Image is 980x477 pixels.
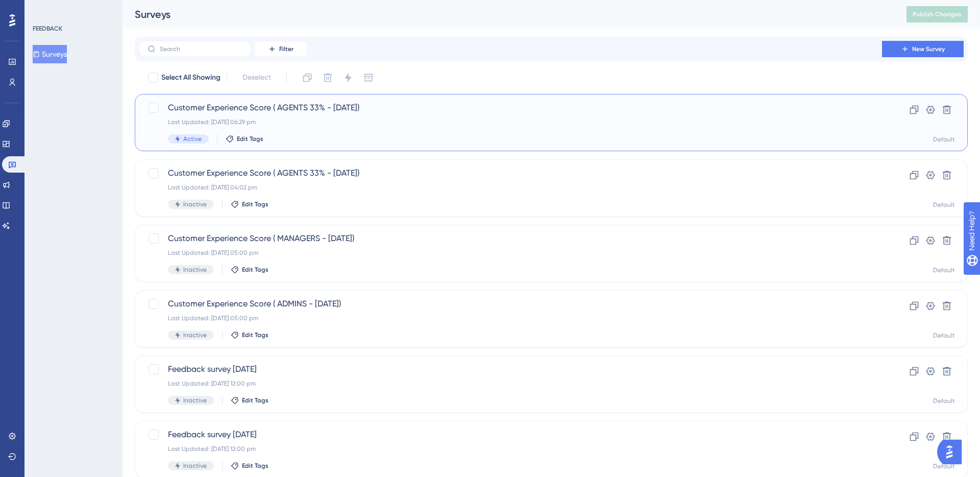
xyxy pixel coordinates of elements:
span: Inactive [183,396,207,404]
span: Edit Tags [242,396,268,404]
span: Edit Tags [242,266,268,274]
span: Feedback survey [DATE] [168,428,853,441]
div: Last Updated: [DATE] 12:00 pm [168,445,853,453]
span: Filter [279,45,293,53]
div: Default [933,331,955,340]
span: Customer Experience Score ( ADMINS - [DATE]) [168,298,853,310]
div: Default [933,462,955,470]
button: Deselect [233,68,280,87]
iframe: UserGuiding AI Assistant Launcher [937,437,968,467]
div: Surveys [135,7,881,21]
span: New Survey [912,45,945,53]
div: Default [933,397,955,405]
div: FEEDBACK [33,25,62,33]
span: Publish Changes [913,10,962,18]
div: Last Updated: [DATE] 05:00 pm [168,314,853,322]
button: Edit Tags [231,396,268,404]
div: Last Updated: [DATE] 06:29 pm [168,118,853,126]
button: Edit Tags [231,462,268,470]
span: Customer Experience Score ( MANAGERS - [DATE]) [168,232,853,245]
div: Last Updated: [DATE] 05:00 pm [168,249,853,257]
span: Inactive [183,331,207,339]
button: Edit Tags [231,331,268,339]
span: Edit Tags [242,462,268,470]
div: Default [933,201,955,209]
span: Feedback survey [DATE] [168,363,853,375]
button: Surveys [33,45,67,63]
button: Edit Tags [231,200,268,208]
button: Edit Tags [226,135,263,143]
div: Default [933,266,955,274]
span: Edit Tags [237,135,263,143]
span: Edit Tags [242,331,268,339]
div: Last Updated: [DATE] 12:00 pm [168,379,853,388]
span: Deselect [242,71,271,84]
span: Edit Tags [242,200,268,208]
input: Search [160,45,242,53]
button: Filter [255,41,306,57]
span: Customer Experience Score ( AGENTS 33% - [DATE]) [168,102,853,114]
span: Inactive [183,200,207,208]
button: New Survey [882,41,964,57]
span: Need Help? [24,3,64,15]
span: Select All Showing [161,71,220,84]
button: Publish Changes [906,6,968,22]
button: Edit Tags [231,266,268,274]
div: Last Updated: [DATE] 04:02 pm [168,183,853,192]
div: Default [933,135,955,144]
span: Active [183,135,202,143]
span: Customer Experience Score ( AGENTS 33% - [DATE]) [168,167,853,179]
span: Inactive [183,462,207,470]
span: Inactive [183,266,207,274]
